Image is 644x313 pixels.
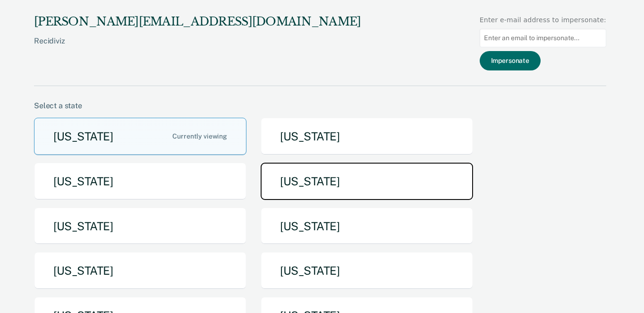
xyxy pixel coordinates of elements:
div: Enter e-mail address to impersonate: [480,15,606,25]
button: [US_STATE] [261,118,473,155]
button: [US_STATE] [34,118,246,155]
button: [US_STATE] [34,252,246,289]
div: Select a state [34,101,606,110]
div: [PERSON_NAME][EMAIL_ADDRESS][DOMAIN_NAME] [34,15,361,29]
button: [US_STATE] [34,163,246,200]
input: Enter an email to impersonate... [480,29,606,47]
button: [US_STATE] [261,252,473,289]
button: [US_STATE] [261,163,473,200]
button: Impersonate [480,51,541,70]
div: Recidiviz [34,36,361,61]
button: [US_STATE] [261,208,473,245]
button: [US_STATE] [34,208,246,245]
